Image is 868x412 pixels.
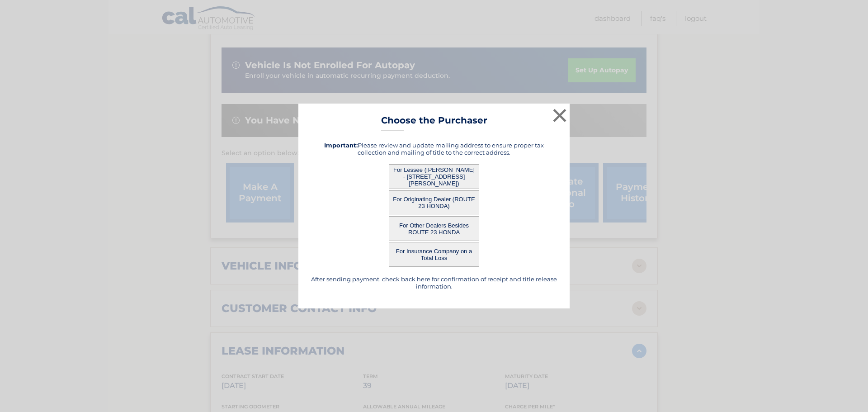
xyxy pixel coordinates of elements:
[381,115,487,131] h3: Choose the Purchaser
[310,275,558,290] h5: After sending payment, check back here for confirmation of receipt and title release information.
[389,216,479,241] button: For Other Dealers Besides ROUTE 23 HONDA
[324,142,358,149] strong: Important:
[551,106,569,124] button: ×
[310,142,558,156] h5: Please review and update mailing address to ensure proper tax collection and mailing of title to ...
[389,190,479,215] button: For Originating Dealer (ROUTE 23 HONDA)
[389,164,479,189] button: For Lessee ([PERSON_NAME] - [STREET_ADDRESS][PERSON_NAME])
[389,242,479,267] button: For Insurance Company on a Total Loss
